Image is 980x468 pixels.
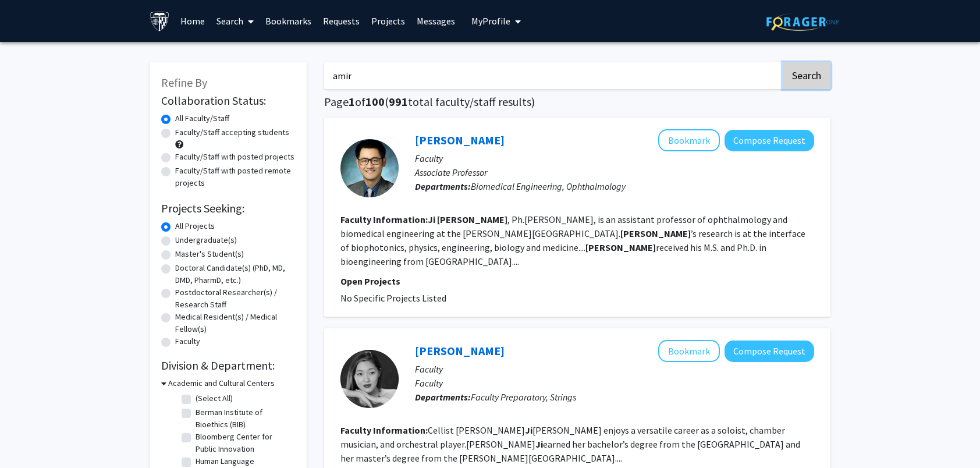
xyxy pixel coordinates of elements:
span: 991 [389,94,408,109]
label: Bloomberg Center for Public Innovation [196,431,292,455]
p: Associate Professor [415,165,814,179]
a: Messages [411,1,461,41]
span: Refine By [161,75,207,90]
fg-read-more: Cellist [PERSON_NAME] [PERSON_NAME] enjoys a versatile career as a soloist, chamber musician, and... [340,424,800,464]
h2: Division & Department: [161,359,295,373]
b: [PERSON_NAME] [437,214,507,225]
b: Ji [535,438,543,450]
p: Faculty [415,151,814,165]
label: Doctoral Candidate(s) (PhD, MD, DMD, PharmD, etc.) [175,262,295,286]
label: Undergraduate(s) [175,234,237,246]
b: Ji [428,214,435,225]
span: Faculty Preparatory, Strings [471,391,576,403]
button: Search [783,62,830,89]
a: Search [211,1,260,41]
img: ForagerOne Logo [766,13,839,31]
label: Faculty [175,335,200,348]
p: Open Projects [340,274,814,288]
b: [PERSON_NAME] [585,242,656,253]
h1: Page of ( total faculty/staff results) [324,95,830,109]
label: Berman Institute of Bioethics (BIB) [196,406,292,431]
h3: Academic and Cultural Centers [168,377,275,389]
img: Johns Hopkins University Logo [150,11,170,31]
span: 100 [365,94,385,109]
a: [PERSON_NAME] [415,343,505,358]
button: Add Hyun Ji Choi to Bookmarks [658,340,720,362]
button: Add Ji Yi to Bookmarks [658,129,720,151]
b: Faculty Information: [340,424,428,436]
label: (Select All) [196,392,233,405]
span: No Specific Projects Listed [340,292,446,304]
b: Departments: [415,180,471,192]
p: Faculty [415,362,814,376]
b: Departments: [415,391,471,403]
label: Faculty/Staff with posted projects [175,151,294,163]
label: Postdoctoral Researcher(s) / Research Staff [175,286,295,311]
b: Faculty Information: [340,214,428,225]
a: Home [175,1,211,41]
h2: Collaboration Status: [161,94,295,108]
label: Faculty/Staff with posted remote projects [175,165,295,189]
label: All Projects [175,220,215,232]
span: 1 [349,94,355,109]
label: Medical Resident(s) / Medical Fellow(s) [175,311,295,335]
p: Faculty [415,376,814,390]
label: Master's Student(s) [175,248,244,260]
iframe: Chat [9,416,49,459]
a: Requests [317,1,365,41]
input: Search Keywords [324,62,781,89]
span: Biomedical Engineering, Ophthalmology [471,180,626,192]
button: Compose Request to Ji Yi [725,130,814,151]
label: Faculty/Staff accepting students [175,126,289,139]
span: My Profile [471,15,510,27]
h2: Projects Seeking: [161,201,295,215]
a: Bookmarks [260,1,317,41]
a: [PERSON_NAME] [415,133,505,147]
b: [PERSON_NAME] [620,228,691,239]
fg-read-more: , Ph.[PERSON_NAME], is an assistant professor of ophthalmology and biomedical engineering at the ... [340,214,805,267]
button: Compose Request to Hyun Ji Choi [725,341,814,362]
label: All Faculty/Staff [175,112,229,125]
a: Projects [365,1,411,41]
b: Ji [525,424,532,436]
